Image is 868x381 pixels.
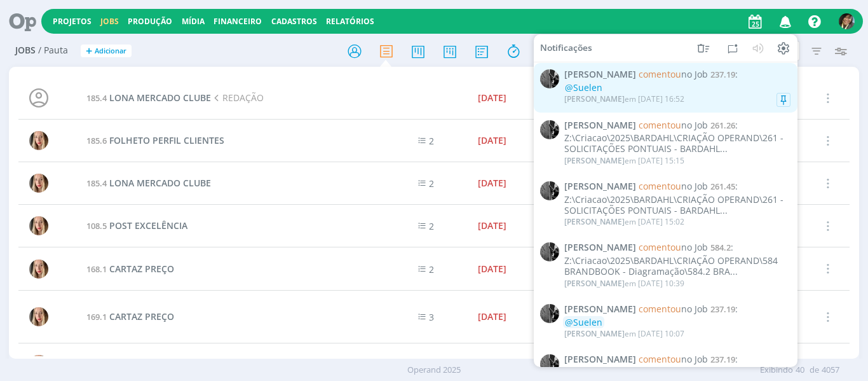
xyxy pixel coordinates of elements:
span: 108.5 [86,220,107,232]
img: T [29,355,48,374]
img: P [540,354,559,373]
a: Mídia [182,16,205,27]
img: P [540,242,559,261]
img: T [29,174,48,193]
button: Projetos [49,17,95,27]
div: [DATE] [478,265,506,274]
span: [PERSON_NAME] [564,94,625,104]
span: no Job [639,241,708,253]
div: em [DATE] 15:02 [564,218,684,226]
a: Projetos [53,16,92,27]
span: de [810,364,819,377]
span: @Suelen [565,315,602,328]
button: Produção [124,17,176,27]
span: comentou [639,118,681,130]
span: [PERSON_NAME] [564,354,636,365]
span: 237.19 [710,354,735,365]
span: [PERSON_NAME] [564,216,625,227]
span: [PERSON_NAME] [564,120,636,130]
span: 2 [429,263,434,275]
span: REDAÇÃO [211,92,264,104]
a: 185.6FOLHETO PERFIL CLIENTES [86,134,224,146]
button: Jobs [97,17,123,27]
button: Relatórios [322,17,378,27]
a: 185.4LONA MERCADO CLUBE [86,92,211,104]
span: LONA MERCADO CLUBE [109,92,211,104]
span: Jobs [15,45,36,56]
span: 4057 [822,364,839,377]
img: T [29,260,48,279]
span: / Pauta [38,45,68,56]
span: : [564,120,790,130]
div: [DATE] [478,221,506,230]
span: comentou [639,241,681,253]
span: no Job [639,353,708,365]
button: S [838,10,855,32]
img: T [29,307,48,326]
button: +Adicionar [81,45,132,58]
a: Relatórios [326,16,374,27]
span: 185.6 [86,135,107,146]
div: [DATE] [478,312,506,321]
div: Z:\Criacao\2025\BARDAHL\CRIAÇÃO OPERAND\261 - SOLICITAÇÕES PONTUAIS - BARDAHL... [564,195,790,216]
span: : [564,69,790,80]
span: [PERSON_NAME] [564,328,625,339]
span: no Job [639,180,708,192]
div: em [DATE] 10:39 [564,279,684,287]
span: Adicionar [95,47,126,55]
img: S [839,13,855,29]
button: Cadastros [268,17,321,27]
img: P [540,304,559,323]
img: P [540,69,559,88]
span: comentou [639,353,681,365]
span: Cadastros [271,16,317,27]
img: T [29,131,48,150]
span: [PERSON_NAME] [564,181,636,192]
span: no Job [639,68,708,80]
span: comentou [639,303,681,315]
span: POST EXCELÊNCIA [109,219,187,232]
span: Exibindo [760,364,793,377]
span: : [564,242,790,253]
span: [PERSON_NAME] [564,69,636,80]
div: Z:\Criacao\2025\BARDAHL\CRIAÇÃO OPERAND\584 BRANDBOOK - Diagramação\584.2 BRA... [564,256,790,277]
span: comentou [639,68,681,80]
span: 40 [796,364,804,377]
span: 261.26 [710,119,735,130]
span: 237.19 [710,303,735,315]
div: [DATE] [478,179,506,188]
img: T [29,216,48,235]
a: Produção [128,16,172,27]
a: Jobs [100,16,119,27]
span: 185.4 [86,177,107,189]
span: 584.2 [710,242,731,253]
span: CARTAZ PREÇO [109,310,174,322]
span: Notificações [540,43,592,53]
span: 169.1 [86,311,107,322]
span: : [564,181,790,192]
div: em [DATE] 15:15 [564,156,684,165]
div: [DATE] [478,136,506,145]
span: 2 [429,220,434,232]
a: 108.5POST EXCELÊNCIA [86,219,187,232]
a: 185.4LONA MERCADO CLUBE [86,177,211,189]
span: 168.1 [86,263,107,275]
span: 2 [429,135,434,147]
span: no Job [639,303,708,315]
span: 185.4 [86,92,107,104]
span: CARTAZ PREÇO [109,263,174,275]
img: P [540,120,559,139]
span: : [564,304,790,315]
div: em [DATE] 16:52 [564,95,684,104]
span: + [86,45,92,58]
span: @Suelen [565,81,602,94]
a: 169.1CARTAZ PREÇO [86,310,174,322]
div: Z:\Criacao\2025\BARDAHL\CRIAÇÃO OPERAND\261 - SOLICITAÇÕES PONTUAIS - BARDAHL... [564,133,790,155]
div: [DATE] [478,94,506,102]
span: [PERSON_NAME] [564,277,625,288]
span: FOLHETO PERFIL CLIENTES [109,134,224,146]
span: [PERSON_NAME] [564,242,636,253]
span: [PERSON_NAME] [564,155,625,166]
button: Mídia [178,17,208,27]
span: 3 [429,311,434,323]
